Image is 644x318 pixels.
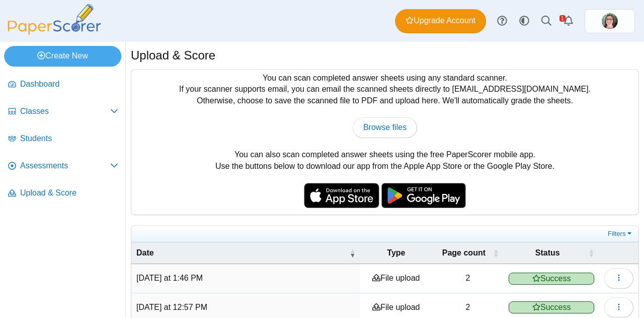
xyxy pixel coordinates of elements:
[602,13,618,29] img: ps.jIrQeq6sXhOn61F0
[4,100,122,124] a: Classes
[605,229,636,239] a: Filters
[493,248,499,258] span: Page count : Activate to sort
[136,274,203,282] time: Oct 10, 2025 at 1:46 PM
[20,187,118,199] span: Upload & Score
[588,248,594,258] span: Status : Activate to sort
[4,181,122,206] a: Upload & Score
[395,9,486,33] a: Upgrade Account
[602,13,618,29] span: Brooke Kelly
[4,127,122,151] a: Students
[509,247,586,259] span: Status
[349,248,355,258] span: Date : Activate to remove sorting
[509,273,594,285] span: Success
[360,264,432,293] td: File upload
[353,117,417,138] a: Browse files
[20,79,118,90] span: Dashboard
[437,247,491,259] span: Page count
[509,301,594,313] span: Success
[406,15,475,26] span: Upgrade Account
[4,28,105,36] a: PaperScorer
[381,183,466,208] img: google-play-badge.png
[585,9,635,33] a: ps.jIrQeq6sXhOn61F0
[20,160,110,171] span: Assessments
[131,47,215,64] h1: Upload & Score
[131,70,638,215] div: You can scan completed answer sheets using any standard scanner. If your scanner supports email, ...
[136,303,207,311] time: Oct 10, 2025 at 12:57 PM
[4,73,122,97] a: Dashboard
[4,46,121,66] a: Create New
[365,247,427,259] span: Type
[4,4,105,35] img: PaperScorer
[304,183,379,208] img: apple-store-badge.svg
[20,133,118,144] span: Students
[4,154,122,178] a: Assessments
[20,106,110,117] span: Classes
[432,264,504,293] td: 2
[136,247,347,259] span: Date
[363,123,407,132] span: Browse files
[557,10,580,32] a: Alerts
